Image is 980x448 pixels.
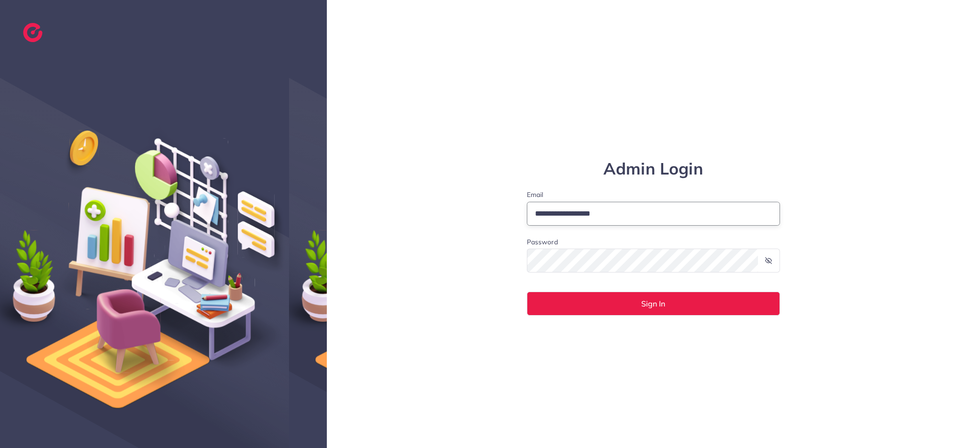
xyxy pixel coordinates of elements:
h1: Admin Login [527,159,780,179]
img: logo [23,23,43,42]
span: Sign In [641,300,665,307]
label: Password [527,237,558,247]
label: Email [527,190,780,199]
button: Sign In [527,292,780,316]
